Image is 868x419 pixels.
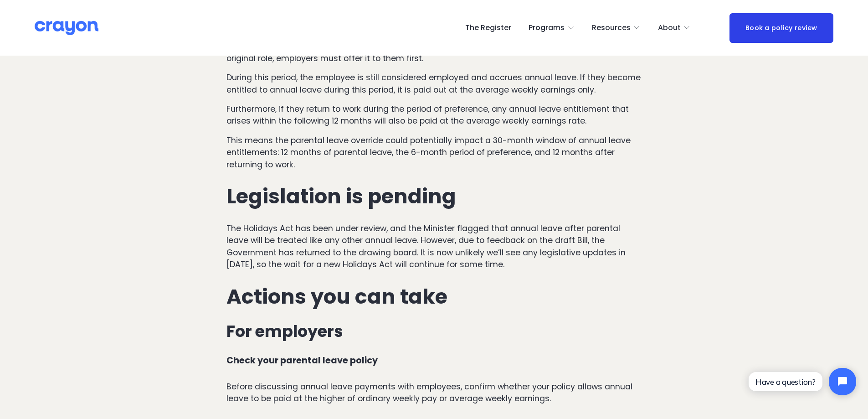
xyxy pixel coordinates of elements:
[729,13,833,43] a: Book a policy review
[226,381,642,405] p: Before discussing annual leave payments with employees, confirm whether your policy allows annual...
[592,21,641,35] a: folder dropdown
[658,21,681,35] span: About
[226,185,642,208] h2: Legislation is pending
[226,134,642,171] p: This means the parental leave override could potentially impact a 30-month window of annual leave...
[741,360,864,403] iframe: Tidio Chat
[529,21,565,35] span: Programs
[35,20,98,36] img: Crayon
[226,103,642,127] p: Furthermore, if they return to work during the period of preference, any annual leave entitlement...
[226,322,642,341] h3: For employers
[226,285,642,308] h2: Actions you can take
[226,354,378,367] strong: Check your parental leave policy
[226,222,642,271] p: The Holidays Act has been under review, and the Minister flagged that annual leave after parental...
[529,21,575,35] a: folder dropdown
[658,21,691,35] a: folder dropdown
[465,21,511,35] a: The Register
[592,21,631,35] span: Resources
[226,72,642,96] p: During this period, the employee is still considered employed and accrues annual leave. If they b...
